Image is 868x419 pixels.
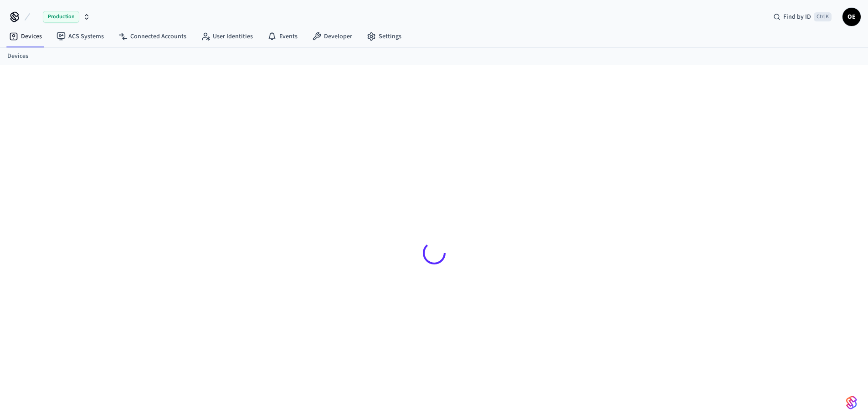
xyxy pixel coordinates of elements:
span: Find by ID [783,12,811,21]
a: Settings [360,28,409,45]
a: User Identities [194,28,260,45]
button: OE [842,8,861,26]
span: OE [843,9,860,25]
a: Connected Accounts [111,28,194,45]
img: SeamLogoGradient.69752ec5.svg [846,395,857,410]
a: Devices [2,28,49,45]
div: Find by IDCtrl K [766,9,839,25]
a: Devices [7,52,28,61]
span: Production [43,11,79,23]
a: ACS Systems [49,28,111,45]
span: Ctrl K [814,12,832,21]
a: Events [260,28,305,45]
a: Developer [305,28,360,45]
